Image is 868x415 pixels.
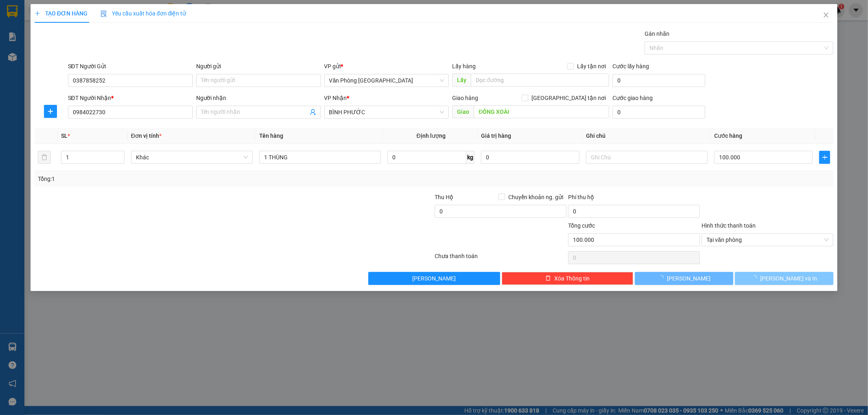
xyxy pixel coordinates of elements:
[101,11,107,17] img: icon
[44,108,57,115] span: plus
[324,62,449,71] div: VP gửi
[583,128,711,144] th: Ghi chú
[586,151,708,164] input: Ghi Chú
[574,62,609,71] span: Lấy tận nơi
[324,95,347,101] span: VP Nhận
[568,222,595,229] span: Tổng cước
[635,272,733,285] button: [PERSON_NAME]
[658,275,667,281] span: loading
[706,234,829,246] span: Tại văn phòng
[452,95,478,101] span: Giao hàng
[481,151,579,164] input: 0
[329,74,444,87] span: Văn Phòng Đà Nẵng
[368,272,500,285] button: [PERSON_NAME]
[329,106,444,118] span: BÌNH PHƯỚC
[714,133,742,139] span: Cước hàng
[61,133,68,139] span: SL
[68,93,193,102] div: SĐT Người Nhận
[820,154,830,161] span: plus
[612,74,705,87] input: Cước lấy hàng
[612,63,649,70] label: Cước lấy hàng
[35,11,40,16] span: plus
[196,93,321,102] div: Người nhận
[38,151,51,164] button: delete
[645,30,669,37] label: Gán nhãn
[554,274,590,283] span: Xóa Thông tin
[505,193,566,202] span: Chuyển khoản ng. gửi
[452,74,471,87] span: Lấy
[412,274,456,283] span: [PERSON_NAME]
[735,272,833,285] button: [PERSON_NAME] và In
[568,193,700,205] div: Phí thu hộ
[481,133,511,139] span: Giá trị hàng
[474,105,609,118] input: Dọc đường
[435,194,453,200] span: Thu Hộ
[136,151,248,163] span: Khác
[44,105,57,118] button: plus
[417,133,446,139] span: Định lượng
[612,106,705,119] input: Cước giao hàng
[259,133,283,139] span: Tên hàng
[528,93,609,102] span: [GEOGRAPHIC_DATA] tận nơi
[452,63,476,70] span: Lấy hàng
[466,151,474,164] span: kg
[502,272,634,285] button: deleteXóa Thông tin
[196,62,321,71] div: Người gửi
[612,95,653,101] label: Cước giao hàng
[702,222,756,229] label: Hình thức thanh toán
[434,252,568,266] div: Chưa thanh toán
[131,133,162,139] span: Đơn vị tính
[101,10,186,17] span: Yêu cầu xuất hóa đơn điện tử
[760,274,817,283] span: [PERSON_NAME] và In
[545,275,551,282] span: delete
[823,12,829,18] span: close
[751,275,760,281] span: loading
[68,62,193,71] div: SĐT Người Gửi
[310,109,316,115] span: user-add
[38,174,335,183] div: Tổng: 1
[819,151,830,164] button: plus
[452,105,474,118] span: Giao
[259,151,381,164] input: VD: Bàn, Ghế
[815,4,837,27] button: Close
[35,10,87,17] span: TẠO ĐƠN HÀNG
[471,74,609,87] input: Dọc đường
[667,274,711,283] span: [PERSON_NAME]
